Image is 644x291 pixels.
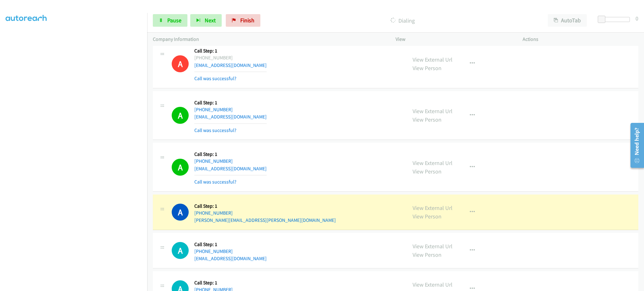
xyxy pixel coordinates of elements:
h1: A [172,55,189,72]
p: Dialing [269,16,536,25]
a: Call was successful? [194,179,236,185]
h5: Call Step: 1 [194,203,336,209]
button: AutoTab [548,14,587,27]
a: View External Url [413,281,452,288]
a: View Person [413,213,441,220]
h1: A [172,242,189,259]
a: [PHONE_NUMBER] [194,210,233,216]
div: 0 [636,14,638,23]
a: View Person [413,168,441,175]
span: Pause [167,17,181,24]
a: Finish [226,14,260,27]
h5: Call Step: 1 [194,100,267,106]
h1: A [172,107,189,124]
a: View External Url [413,243,452,250]
a: View External Url [413,204,452,211]
a: View External Url [413,159,452,167]
div: [PHONE_NUMBER] [194,54,267,62]
h5: Call Step: 1 [194,280,301,286]
a: [EMAIL_ADDRESS][DOMAIN_NAME] [194,62,267,68]
h5: Call Step: 1 [194,151,267,157]
h5: Call Step: 1 [194,48,267,54]
a: [EMAIL_ADDRESS][DOMAIN_NAME] [194,255,267,261]
p: Company Information [153,36,384,43]
div: Delay between calls (in seconds) [601,17,630,22]
a: [EMAIL_ADDRESS][DOMAIN_NAME] [194,166,267,172]
a: View Person [413,251,441,258]
h5: Call Step: 1 [194,241,267,248]
p: View [396,36,511,43]
span: Finish [240,17,254,24]
a: [PHONE_NUMBER] [194,248,233,254]
button: Next [190,14,222,27]
a: Pause [153,14,187,27]
span: Next [205,17,216,24]
h1: A [172,159,189,176]
iframe: Resource Center [626,120,644,170]
a: View External Url [413,56,452,63]
a: [PERSON_NAME][EMAIL_ADDRESS][PERSON_NAME][DOMAIN_NAME] [194,217,336,223]
h1: A [172,204,189,221]
a: [EMAIL_ADDRESS][DOMAIN_NAME] [194,114,267,120]
a: Call was successful? [194,127,236,133]
a: [PHONE_NUMBER] [194,107,233,113]
p: Actions [523,36,638,43]
a: View External Url [413,107,452,115]
a: View Person [413,116,441,123]
a: Call was successful? [194,75,236,81]
a: [PHONE_NUMBER] [194,158,233,164]
a: View Person [413,64,441,72]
